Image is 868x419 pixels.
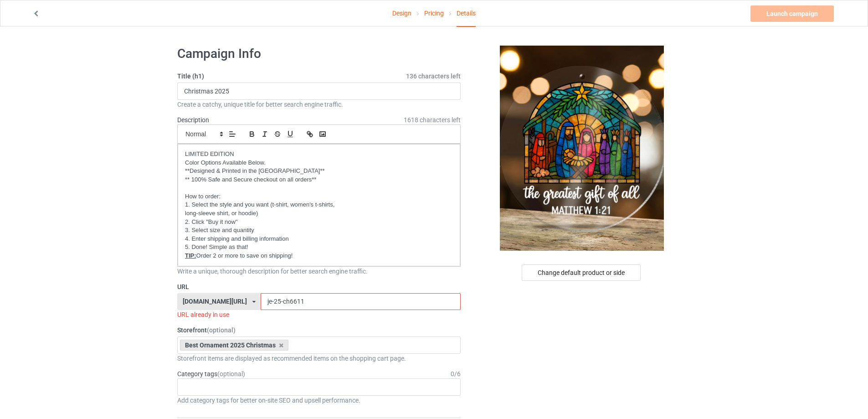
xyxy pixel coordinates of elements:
p: long-sleeve shirt, or hoodie) [185,209,453,218]
label: URL [177,282,461,291]
p: LIMITED EDITION [185,150,453,159]
label: Title (h1) [177,72,461,81]
p: ** 100% Safe and Secure checkout on all orders** [185,176,453,184]
div: [DOMAIN_NAME][URL] [183,298,247,305]
div: URL already in use [177,310,461,319]
a: Design [392,0,411,26]
div: 0 / 6 [451,369,461,378]
p: **Designed & Printed in the [GEOGRAPHIC_DATA]** [185,167,453,176]
div: Add category tags for better on-site SEO and upsell performance. [177,396,461,405]
span: 136 characters left [406,72,461,81]
p: 2. Click "Buy it now" [185,218,453,227]
span: 1618 characters left [404,115,461,124]
h1: Campaign Info [177,46,461,62]
p: Order 2 or more to save on shipping! [185,252,453,260]
a: Pricing [424,0,444,26]
div: Storefront items are displayed as recommended items on the shopping cart page. [177,354,461,363]
label: Description [177,116,209,124]
p: 5. Done! Simple as that! [185,243,453,252]
span: (optional) [207,326,236,334]
label: Storefront [177,326,461,335]
p: How to order: [185,192,453,201]
p: 3. Select size and quantity [185,226,453,235]
div: Details [457,0,476,27]
span: (optional) [217,370,245,378]
div: Change default product or side [522,264,641,281]
p: 4. Enter shipping and billing information [185,235,453,243]
p: Color Options Available Below. [185,159,453,167]
div: Create a catchy, unique title for better search engine traffic. [177,100,461,109]
u: TIP: [185,252,196,259]
div: Best Ornament 2025 Christmas [180,340,288,351]
div: Write a unique, thorough description for better search engine traffic. [177,267,461,276]
p: 1. Select the style and you want (t-shirt, women's t-shirts, [185,201,453,209]
label: Category tags [177,369,245,378]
